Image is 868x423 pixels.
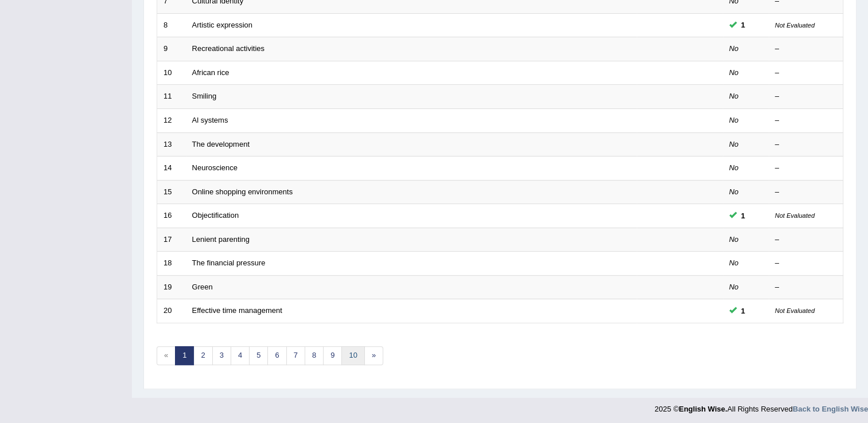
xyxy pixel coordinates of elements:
[775,258,837,269] div: –
[323,346,342,365] a: 9
[775,307,815,314] small: Not Evaluated
[655,398,868,414] div: 2025 © All Rights Reserved
[364,346,383,365] a: »
[341,346,364,365] a: 10
[192,187,293,196] a: Online shopping environments
[729,235,739,244] em: No
[192,140,250,148] a: The development
[729,163,739,172] em: No
[157,61,186,85] td: 10
[775,163,837,174] div: –
[286,346,305,365] a: 7
[192,283,213,291] a: Green
[192,21,252,29] a: Artistic expression
[157,13,186,37] td: 8
[212,346,231,365] a: 3
[157,132,186,156] td: 13
[231,346,250,365] a: 4
[157,228,186,252] td: 17
[775,68,837,79] div: –
[729,140,739,148] em: No
[192,306,282,315] a: Effective time management
[729,68,739,77] em: No
[192,92,217,100] a: Smiling
[775,115,837,126] div: –
[737,19,750,31] span: You cannot take this question anymore
[729,187,739,196] em: No
[775,282,837,293] div: –
[192,258,266,267] a: The financial pressure
[193,346,212,365] a: 2
[175,346,194,365] a: 1
[192,211,239,220] a: Objectification
[775,234,837,245] div: –
[775,139,837,150] div: –
[775,44,837,54] div: –
[679,405,727,413] strong: English Wise.
[157,204,186,228] td: 16
[267,346,286,365] a: 6
[305,346,324,365] a: 8
[775,212,815,219] small: Not Evaluated
[157,85,186,109] td: 11
[157,108,186,132] td: 12
[192,235,250,244] a: Lenient parenting
[192,68,229,77] a: African rice
[192,44,264,53] a: Recreational activities
[729,92,739,100] em: No
[775,22,815,29] small: Not Evaluated
[729,44,739,53] em: No
[157,156,186,181] td: 14
[157,37,186,61] td: 9
[192,116,228,124] a: Al systems
[157,346,176,365] span: «
[737,210,750,222] span: You cannot take this question anymore
[729,116,739,124] em: No
[737,305,750,317] span: You cannot take this question anymore
[249,346,268,365] a: 5
[157,275,186,299] td: 19
[157,299,186,323] td: 20
[729,283,739,291] em: No
[775,91,837,102] div: –
[775,187,837,198] div: –
[192,163,238,172] a: Neuroscience
[157,252,186,276] td: 18
[157,180,186,204] td: 15
[729,258,739,267] em: No
[793,405,868,413] a: Back to English Wise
